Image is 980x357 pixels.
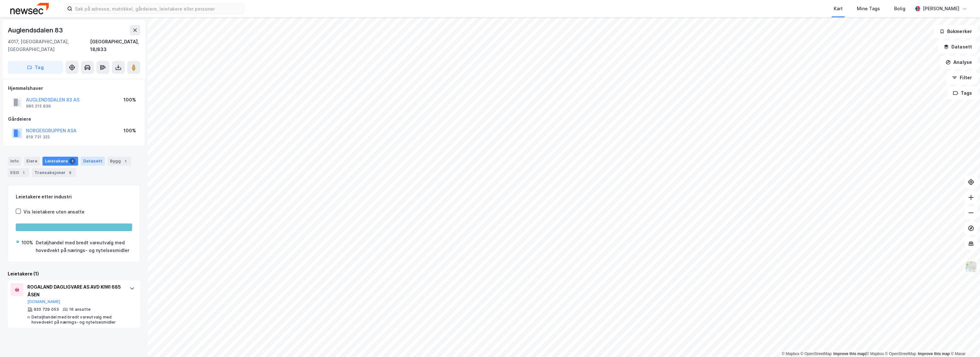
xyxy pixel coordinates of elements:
div: Leietakere (1) [8,270,140,278]
button: Datasett [938,40,977,53]
a: OpenStreetMap [801,352,832,356]
div: Bygg [107,157,131,166]
div: [GEOGRAPHIC_DATA], 18/833 [90,38,140,53]
button: Analyse [940,56,977,69]
div: Info [8,157,21,166]
div: Leietakere etter industri [16,193,132,201]
div: ROGALAND DAGLIGVARE AS AVD KIWI 685 ÅSEN [27,283,123,299]
input: Søk på adresse, matrikkel, gårdeiere, leietakere eller personer [72,4,244,13]
div: 100% [123,127,136,135]
div: 100% [123,96,136,104]
div: Mine Tags [857,5,880,13]
a: Mapbox [782,352,799,356]
div: 8 [67,170,73,176]
div: 100% [22,239,33,247]
div: 985 215 839 [26,104,51,109]
iframe: Chat Widget [948,326,980,357]
div: Detaljhandel med bredt vareutvalg med hovedvekt på nærings- og nytelsesmidler [32,315,123,325]
button: Bokmerker [934,25,977,38]
button: Filter [947,71,977,84]
div: Datasett [81,157,105,166]
div: 819 731 322 [26,135,50,140]
button: Tag [8,61,63,74]
a: Improve this map [918,352,950,356]
div: Leietakere [42,157,78,166]
div: 920 729 053 [34,307,59,312]
div: 16 ansatte [69,307,91,312]
div: Transaksjoner [32,168,76,177]
div: 1 [122,158,129,164]
div: Vis leietakere uten ansatte [23,208,85,216]
a: Mapbox [866,352,884,356]
div: [PERSON_NAME] [923,5,959,13]
div: 4017, [GEOGRAPHIC_DATA], [GEOGRAPHIC_DATA] [8,38,90,53]
img: Z [965,261,977,273]
div: Hjemmelshaver [8,84,140,92]
a: OpenStreetMap [885,352,916,356]
div: Detaljhandel med bredt vareutvalg med hovedvekt på nærings- og nytelsesmidler [36,239,132,254]
div: 1 [69,158,76,164]
button: [DOMAIN_NAME] [27,299,60,304]
button: Tags [948,87,977,100]
div: Gårdeiere [8,115,140,123]
div: Auglendsdalen 83 [8,25,64,35]
div: Kontrollprogram for chat [948,326,980,357]
div: ESG [8,168,29,177]
div: Eiere [24,157,40,166]
div: | [782,351,966,357]
div: 1 [20,170,27,176]
img: newsec-logo.f6e21ccffca1b3a03d2d.png [10,3,49,14]
a: Improve this map [833,352,865,356]
div: Kart [834,5,843,13]
div: Bolig [894,5,905,13]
